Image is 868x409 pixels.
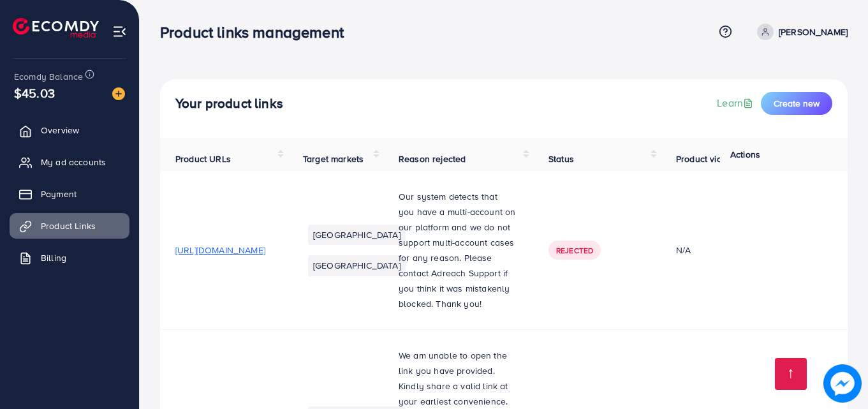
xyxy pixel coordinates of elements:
img: image [112,87,125,100]
span: Rejected [556,245,593,256]
span: Actions [730,148,760,161]
a: Overview [10,117,129,143]
img: menu [112,24,127,39]
a: [PERSON_NAME] [752,24,848,40]
span: [URL][DOMAIN_NAME] [175,244,265,257]
a: Learn [717,96,756,110]
a: Billing [10,245,129,271]
span: Overview [41,124,79,137]
span: Billing [41,251,66,264]
p: We am unable to open the link you have provided. Kindly share a valid link at your earliest conve... [399,348,518,409]
a: My ad accounts [10,149,129,175]
p: Our system detects that you have a multi-account on our platform and we do not support multi-acco... [399,189,518,311]
a: Payment [10,181,129,207]
img: logo [13,18,99,38]
a: Product Links [10,213,129,239]
span: Product video [676,152,732,165]
span: Product Links [41,219,96,232]
h4: Your product links [175,96,283,112]
span: Product URLs [175,152,231,165]
span: Target markets [303,152,364,165]
span: $45.03 [14,84,55,102]
span: Status [548,152,574,165]
img: image [823,364,862,403]
h3: Product links management [160,23,354,41]
button: Create new [761,92,832,115]
span: Ecomdy Balance [14,70,83,83]
div: N/A [676,244,766,257]
span: Payment [41,188,77,200]
li: [GEOGRAPHIC_DATA] [308,255,406,276]
li: [GEOGRAPHIC_DATA] [308,225,406,245]
p: [PERSON_NAME] [779,24,848,40]
span: Create new [774,97,820,110]
span: My ad accounts [41,156,106,168]
span: Reason rejected [399,152,466,165]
